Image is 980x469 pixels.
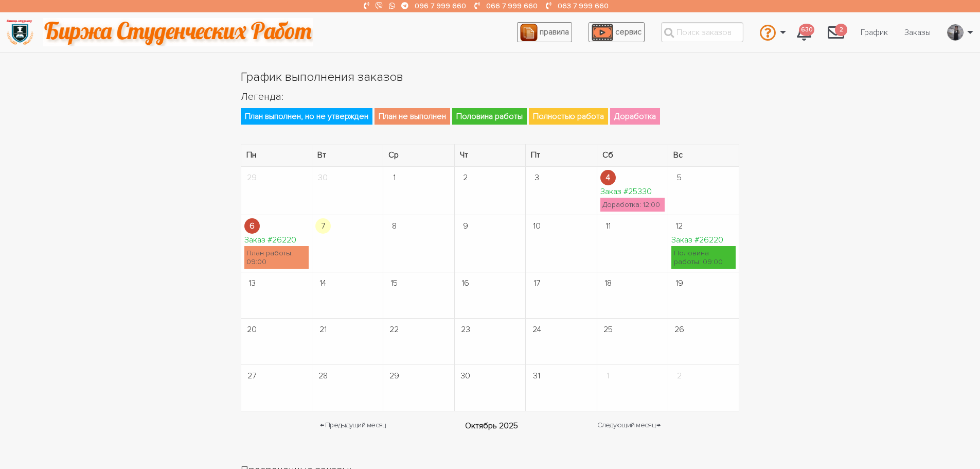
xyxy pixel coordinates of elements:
[241,108,372,125] span: План выполнен, но не утвержден
[600,322,616,337] span: 25
[244,170,260,185] span: 29
[558,2,609,10] a: 063 7 999 660
[458,170,473,185] span: 2
[458,218,473,234] span: 9
[465,420,518,432] span: Октябрь 2025
[529,368,544,384] span: 31
[529,108,608,125] span: Полностью работа
[244,246,309,269] div: План работы: 09:00
[386,368,402,384] span: 29
[948,24,963,41] img: 20171208_160937.jpg
[458,275,473,291] span: 16
[661,22,743,42] input: Поиск заказов
[600,368,616,384] span: 1
[244,275,260,291] span: 13
[671,246,736,269] div: Половина работы: 09:00
[600,170,616,185] span: 4
[671,235,723,245] a: Заказ #26220
[315,218,331,234] span: 7
[320,420,386,432] a: ← Предыдущий месяц
[671,218,687,234] span: 12
[454,145,525,167] th: Чт
[799,24,814,37] span: 630
[386,218,402,234] span: 8
[244,368,260,384] span: 27
[244,322,260,337] span: 20
[6,18,34,46] img: logo-135dea9cf721667cc4ddb0c1795e3ba8b7f362e3d0c04e2cc90b931989920324.png
[600,198,665,212] div: Доработка: 12:00
[529,275,544,291] span: 17
[315,275,331,291] span: 14
[415,2,466,10] a: 096 7 999 660
[540,27,569,37] span: правила
[615,27,642,37] span: сервис
[386,170,402,185] span: 1
[597,420,661,432] a: Следующий месяц →
[452,108,527,125] span: Половина работы
[383,145,454,167] th: Ср
[896,23,939,42] a: Заказы
[241,68,740,86] h1: График выполнения заказов
[600,275,616,291] span: 18
[315,322,331,337] span: 21
[610,108,660,125] span: Доработка
[312,145,383,167] th: Вт
[671,275,687,291] span: 19
[386,275,402,291] span: 15
[671,322,687,337] span: 26
[458,322,473,337] span: 23
[852,23,896,42] a: График
[526,145,597,167] th: Пт
[375,108,450,125] span: План не выполнен
[600,218,616,234] span: 11
[819,19,852,46] a: 2
[671,368,687,384] span: 2
[789,19,819,46] a: 630
[835,24,847,37] span: 2
[597,145,668,167] th: Сб
[592,24,613,41] img: play_icon-49f7f135c9dc9a03216cfdbccbe1e3994649169d890fb554cedf0eac35a01ba8.png
[520,24,538,41] img: agreement_icon-feca34a61ba7f3d1581b08bc946b2ec1ccb426f67415f344566775c155b7f62c.png
[315,170,331,185] span: 30
[529,322,544,337] span: 24
[386,322,402,337] span: 22
[668,145,739,167] th: Вс
[529,170,544,185] span: 3
[486,2,538,10] a: 066 7 999 660
[589,22,645,42] a: сервис
[244,235,296,245] a: Заказ #26220
[241,90,740,104] h2: Легенда:
[517,22,572,42] a: правила
[43,18,313,46] img: motto-2ce64da2796df845c65ce8f9480b9c9d679903764b3ca6da4b6de107518df0fe.gif
[458,368,473,384] span: 30
[244,218,260,234] span: 6
[315,368,331,384] span: 28
[671,170,687,185] span: 5
[600,186,652,197] a: Заказ #25330
[529,218,544,234] span: 10
[241,145,312,167] th: Пн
